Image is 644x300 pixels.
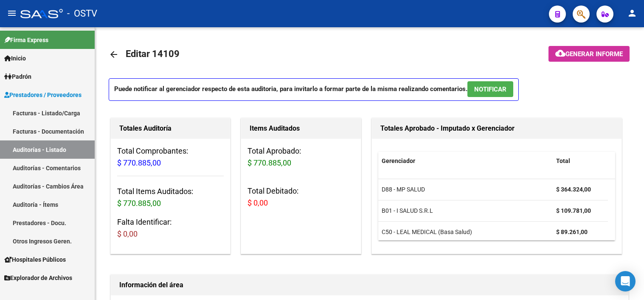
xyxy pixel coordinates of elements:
span: C50 - LEAL MEDICAL (Basa Salud) [382,229,472,235]
span: D88 - MP SALUD [382,186,425,193]
mat-icon: menu [7,8,17,18]
span: Total [556,157,570,164]
span: Firma Express [4,35,48,45]
datatable-header-cell: Total [553,152,608,170]
h3: Total Items Auditados: [117,186,224,209]
mat-icon: person [627,8,637,18]
div: Open Intercom Messenger [615,271,636,291]
strong: $ 364.324,00 [556,186,591,193]
span: Prestadores / Proveedores [4,90,82,100]
span: Padrón [4,72,31,81]
strong: $ 89.261,00 [556,229,588,235]
span: - OSTV [67,4,97,23]
span: $ 770.885,00 [247,158,291,167]
h1: Items Auditados [250,122,352,135]
h3: Total Comprobantes: [117,145,224,169]
h1: Totales Aprobado - Imputado x Gerenciador [380,122,613,135]
datatable-header-cell: Gerenciador [378,152,553,170]
span: Gerenciador [382,157,415,164]
h1: Totales Auditoría [119,122,222,135]
span: $ 770.885,00 [117,199,161,208]
span: $ 0,00 [247,198,268,207]
span: Inicio [4,54,26,63]
span: $ 770.885,00 [117,158,161,167]
p: Puede notificar al gerenciador respecto de esta auditoria, para invitarlo a formar parte de la mi... [109,78,519,101]
span: Editar 14109 [126,49,180,59]
span: Generar informe [565,50,623,58]
h3: Total Aprobado: [247,145,354,169]
h3: Total Debitado: [247,185,354,209]
mat-icon: cloud_download [555,48,565,58]
h3: Falta Identificar: [117,216,224,240]
span: B01 - I SALUD S.R.L [382,207,433,214]
span: Explorador de Archivos [4,273,72,283]
strong: $ 109.781,00 [556,207,591,214]
span: NOTIFICAR [474,86,506,93]
mat-icon: arrow_back [109,49,119,60]
span: Hospitales Públicos [4,255,66,264]
span: $ 0,00 [117,229,138,238]
button: Generar informe [548,46,630,62]
h1: Información del área [119,278,620,292]
button: NOTIFICAR [467,81,513,97]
